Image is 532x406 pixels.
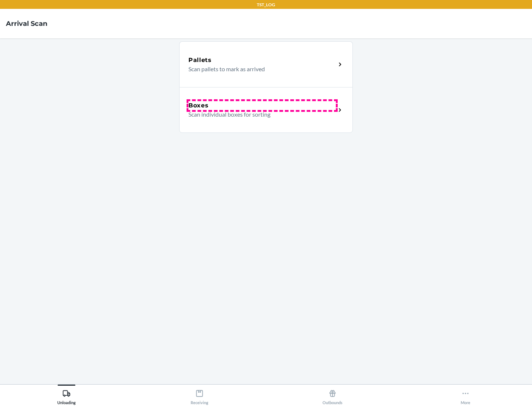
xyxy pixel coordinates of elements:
[6,19,47,28] h4: Arrival Scan
[257,1,275,8] p: TST_LOG
[188,56,212,65] h5: Pallets
[191,386,208,405] div: Receiving
[188,65,330,73] p: Scan pallets to mark as arrived
[266,385,399,405] button: Outbounds
[133,385,266,405] button: Receiving
[323,386,342,405] div: Outbounds
[179,41,353,87] a: PalletsScan pallets to mark as arrived
[461,386,470,405] div: More
[188,101,209,110] h5: Boxes
[57,386,76,405] div: Unloading
[188,110,330,119] p: Scan individual boxes for sorting
[179,87,353,133] a: BoxesScan individual boxes for sorting
[399,385,532,405] button: More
